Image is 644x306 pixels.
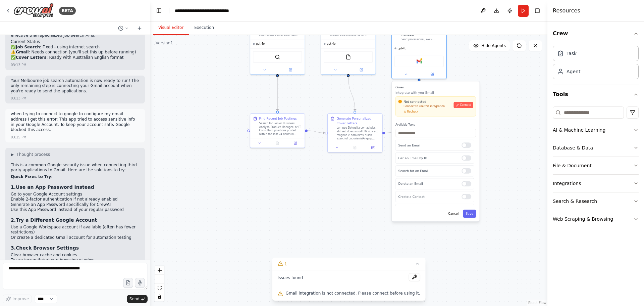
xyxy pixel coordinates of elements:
[553,139,639,157] button: Database & Data
[327,42,335,46] span: gpt-4o
[553,180,581,187] div: Integrations
[11,163,140,173] p: This is a common Google security issue when connecting third-party applications to Gmail. Here ar...
[398,181,458,186] p: Delete an Email
[11,258,140,263] li: Try an incognito/private browsing window
[395,90,476,95] p: Integrate with you Gmail
[349,67,374,73] button: Open in side panel
[123,278,133,288] button: Upload files
[395,85,476,89] h3: Gmail
[288,140,303,146] button: Open in side panel
[553,43,639,85] div: Crew
[454,102,473,108] button: Connect
[11,78,140,94] p: Your Melbourne job search automation is now ready to run! The only remaining step is connecting y...
[135,278,145,288] button: Click to speak your automation idea
[308,128,325,135] g: Edge from 6e4bed21-0e43-49aa-b896-3f4e92a587dd to eaa7e566-72f1-42ee-bb65-f6b1f19899e2
[11,152,50,157] button: ▶Thought process
[398,194,458,199] p: Create a Contact
[567,50,577,57] div: Task
[154,6,164,15] button: Hide left sidebar
[395,123,476,127] label: Available Tools
[11,192,140,197] li: Go to your Google Account settings
[284,260,287,267] span: 1
[278,275,303,280] span: Issues found
[11,112,140,132] p: when trying to connect to google to configure my email address I get this error: This app tried t...
[321,25,376,75] div: Create personalized cover letters following this exact 4-paragraph structure plus profile format:...
[272,258,426,270] button: 1
[420,72,445,77] button: Open in side panel
[275,54,280,60] img: SerperDevTool
[189,21,219,35] button: Execution
[398,156,458,160] p: Get an Email by ID
[16,184,94,190] strong: Use an App Password Instead
[16,152,50,157] span: Thought process
[528,301,546,305] a: React Flow attribution
[115,24,131,32] button: Switch to previous chat
[553,85,639,104] button: Tools
[11,207,140,213] li: Use this App Password instead of your regular password
[13,3,54,18] img: Logo
[397,47,406,50] span: gpt-4o
[16,217,97,223] strong: Try a Different Google Account
[259,33,302,37] div: Find recent Senior Business Analyst, Product Manager, or IT Consultant job postings from the last...
[553,24,639,43] button: Crew
[404,99,426,104] span: Not connected
[155,266,164,275] button: zoom in
[259,116,297,121] div: Find Recent Job Postings
[407,110,418,114] span: Recheck
[398,105,451,108] p: Connect to use this integration
[469,40,510,51] button: Hide Agents
[256,42,265,46] span: gpt-4o
[417,59,422,64] img: Gmail
[155,275,164,283] button: zoom out
[59,7,76,15] div: BETA
[286,291,420,296] span: Gmail integration is not connected. Please connect before using it.
[278,67,303,73] button: Open in side panel
[175,7,250,14] nav: breadcrumb
[155,266,164,301] div: React Flow controls
[3,295,32,303] button: Improve
[11,197,140,202] li: Enable 2-factor authentication if not already enabled
[398,169,458,173] p: Search for an Email
[12,296,29,302] span: Improve
[11,152,14,157] span: ▶
[268,140,287,146] button: No output available
[16,50,29,54] strong: Gmail
[16,245,79,251] strong: Check Browser Settings
[11,62,26,68] div: 03:13 PM
[401,38,444,41] div: Send professional, well-formatted emails with cover letters to potential employers, ensuring prop...
[398,143,458,147] p: Send an Email
[16,45,40,49] strong: Job Search
[153,21,189,35] button: Visual Editor
[11,184,140,190] h3: 1.
[327,113,383,152] div: Generate Personalized Cover LettersLor ipsu Dolorsita con adipisc, elit sed doeiusmod't IN utla e...
[336,116,379,125] div: Generate Personalized Cover Letters
[445,210,461,218] button: Cancel
[156,40,173,46] div: Version 1
[391,25,447,79] div: Email Communication ManagerSend professional, well-formatted emails with cover letters to potenti...
[401,28,444,37] div: Email Communication Manager
[336,126,379,140] div: Lor ipsu Dolorsita con adipisc, elit sed doeiusmod't IN utla etd magnaa e adminimv quisn exerci u...
[346,77,357,111] g: Edge from 51df5e5e-0645-4f87-a0cb-e2fcf8d13ed5 to eaa7e566-72f1-42ee-bb65-f6b1f19899e2
[11,235,140,241] li: Or create a dedicated Gmail account for automation testing
[275,77,280,111] g: Edge from 4635b9d6-5bf2-4cd4-9dd5-11f84c9b7845 to 6e4bed21-0e43-49aa-b896-3f4e92a587dd
[250,25,305,75] div: Find recent Senior Business Analyst, Product Manager, or IT Consultant job postings from the last...
[11,225,140,235] li: Use a Google Workspace account if available (often has fewer restrictions)
[11,96,26,101] div: 03:13 PM
[553,192,639,210] button: Search & Research
[553,216,613,222] div: Web Scraping & Browsing
[129,296,140,302] span: Send
[553,175,639,192] button: Integrations
[460,103,471,107] span: Connect
[398,110,418,114] button: Recheck
[553,198,597,205] div: Search & Research
[553,7,580,15] h4: Resources
[11,202,140,208] li: Generate an App Password specifically for CrewAI
[16,55,47,60] strong: Cover Letters
[553,121,639,139] button: AI & Machine Learning
[567,68,580,75] div: Agent
[553,210,639,228] button: Web Scraping & Browsing
[11,253,140,258] li: Clear browser cache and cookies
[155,292,164,301] button: toggle interactivity
[11,174,53,179] strong: Quick Fixes to Try:
[330,33,373,37] div: Create personalized cover letters following this exact 4-paragraph structure plus profile format:...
